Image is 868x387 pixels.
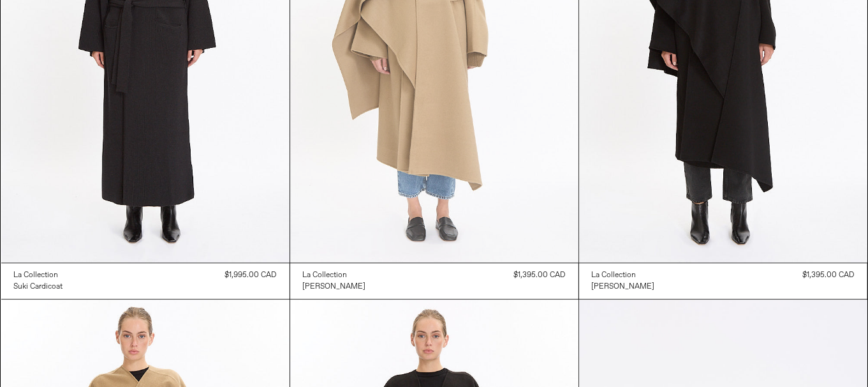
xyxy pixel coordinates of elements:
[14,282,63,292] div: Suki Cardicoat
[592,282,655,292] div: [PERSON_NAME]
[303,270,348,281] div: La Collection
[303,282,366,292] div: [PERSON_NAME]
[14,270,59,281] div: La Collection
[592,269,655,281] a: La Collection
[303,269,366,281] a: La Collection
[803,269,855,281] div: $1,395.00 CAD
[14,269,63,281] a: La Collection
[592,281,655,292] a: [PERSON_NAME]
[592,270,636,281] div: La Collection
[14,281,63,292] a: Suki Cardicoat
[514,269,566,281] div: $1,395.00 CAD
[303,281,366,292] a: [PERSON_NAME]
[225,269,277,281] div: $1,995.00 CAD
